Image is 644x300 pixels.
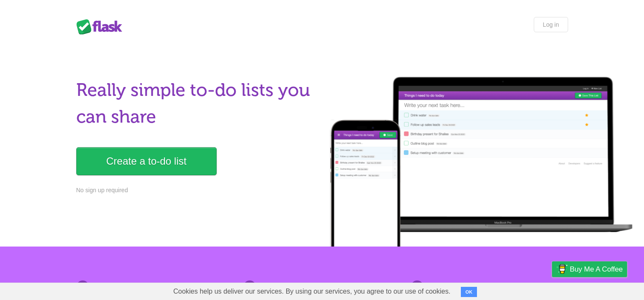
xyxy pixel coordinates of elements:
[243,280,400,292] h2: Share lists with ease.
[534,17,568,32] a: Log in
[552,261,627,277] a: Buy me a coffee
[461,287,477,297] button: OK
[76,77,317,130] h1: Really simple to-do lists you can share
[76,280,233,292] h2: No sign up. Nothing to install.
[76,19,127,34] div: Flask Lists
[411,280,568,292] h2: Access from any device.
[556,262,568,276] img: Buy me a coffee
[76,147,217,175] a: Create a to-do list
[165,283,459,300] span: Cookies help us deliver our services. By using our services, you agree to our use of cookies.
[76,186,317,195] p: No sign up required
[570,262,623,277] span: Buy me a coffee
